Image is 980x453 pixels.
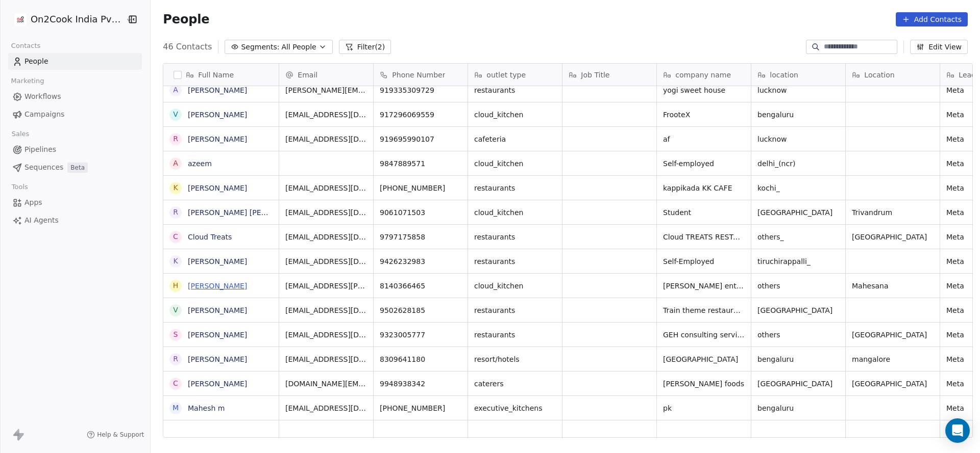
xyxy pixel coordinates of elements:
[468,64,562,86] div: outlet type
[279,64,373,86] div: Email
[663,158,745,169] span: Self-employed
[24,144,56,155] span: Pipelines
[864,70,894,80] span: Location
[474,281,556,291] span: cloud_kitchen
[188,86,247,94] a: [PERSON_NAME]
[380,207,461,218] span: 9061071503
[910,40,968,54] button: Edit View
[757,354,839,364] span: bengaluru
[281,42,316,52] span: All People
[173,207,178,218] div: R
[663,403,745,413] span: pk
[663,256,745,267] span: Self-Employed
[757,134,839,144] span: lucknow
[24,91,61,102] span: Workflows
[474,110,556,120] span: cloud_kitchen
[474,379,556,389] span: caterers
[188,355,247,363] a: [PERSON_NAME]
[380,354,461,364] span: 8309641180
[852,281,934,291] span: Mahesana
[562,64,656,86] div: Job Title
[663,207,745,218] span: Student
[24,109,64,120] span: Campaigns
[770,70,798,80] span: location
[380,379,461,389] span: 9948938342
[173,280,179,291] div: H
[8,141,142,158] a: Pipelines
[757,305,839,315] span: [GEOGRAPHIC_DATA]
[474,207,556,218] span: cloud_kitchen
[380,305,461,315] span: 9502628185
[8,53,142,70] a: People
[380,85,461,95] span: 919335309729
[285,256,367,267] span: [EMAIL_ADDRESS][DOMAIN_NAME]
[285,183,367,193] span: [EMAIL_ADDRESS][DOMAIN_NAME]
[852,354,934,364] span: mangalore
[852,379,934,389] span: [GEOGRAPHIC_DATA]
[188,233,232,241] a: Cloud Treats
[188,306,247,314] a: [PERSON_NAME]
[380,110,461,120] span: 917296069559
[852,232,934,242] span: [GEOGRAPHIC_DATA]
[474,183,556,193] span: restaurants
[7,73,48,89] span: Marketing
[174,158,179,169] div: a
[380,403,461,413] span: [PHONE_NUMBER]
[675,70,731,80] span: company name
[97,431,144,439] span: Help & Support
[663,85,745,95] span: yogi sweet house
[757,110,839,120] span: bengaluru
[285,134,367,144] span: [EMAIL_ADDRESS][DOMAIN_NAME]
[14,13,27,25] img: on2cook%20logo-04%20copy.jpg
[757,330,839,340] span: others
[380,134,461,144] span: 919695990107
[7,179,32,195] span: Tools
[757,403,839,413] span: bengaluru
[174,256,178,267] div: K
[7,38,45,54] span: Contacts
[24,215,59,226] span: AI Agents
[241,42,279,52] span: Segments:
[8,88,142,105] a: Workflows
[751,64,845,86] div: location
[188,380,247,388] a: [PERSON_NAME]
[474,232,556,242] span: restaurants
[380,330,461,340] span: 9323005777
[285,281,367,291] span: [EMAIL_ADDRESS][PERSON_NAME][DOMAIN_NAME]
[163,41,212,53] span: 46 Contacts
[173,378,178,389] div: C
[474,158,556,169] span: cloud_kitchen
[663,134,745,144] span: af
[757,256,839,267] span: tiruchirappalli_
[188,184,247,192] a: [PERSON_NAME]
[474,330,556,340] span: restaurants
[852,207,934,218] span: Trivandrum
[285,403,367,413] span: [EMAIL_ADDRESS][DOMAIN_NAME]
[188,282,247,290] a: [PERSON_NAME]
[163,12,209,27] span: People
[8,106,142,123] a: Campaigns
[663,330,745,340] span: GEH consulting services private limited
[188,257,247,265] a: [PERSON_NAME]
[285,207,367,218] span: [EMAIL_ADDRESS][DOMAIN_NAME]
[474,305,556,315] span: restaurants
[757,183,839,193] span: kochi_
[173,231,178,242] div: C
[392,70,445,80] span: Phone Number
[285,232,367,242] span: [EMAIL_ADDRESS][DOMAIN_NAME]
[24,197,42,208] span: Apps
[339,40,391,54] button: Filter(2)
[380,183,461,193] span: [PHONE_NUMBER]
[757,281,839,291] span: others
[174,305,179,315] div: V
[173,354,178,364] div: R
[663,110,745,120] span: FrooteX
[380,281,461,291] span: 8140366465
[285,110,367,120] span: [EMAIL_ADDRESS][DOMAIN_NAME]
[8,194,142,211] a: Apps
[663,183,745,193] span: kappikada KK CAFE
[298,70,317,80] span: Email
[174,109,179,120] div: V
[380,232,461,242] span: 9797175858
[663,232,745,242] span: Cloud TREATS RESTAURANT KUD PATNITOP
